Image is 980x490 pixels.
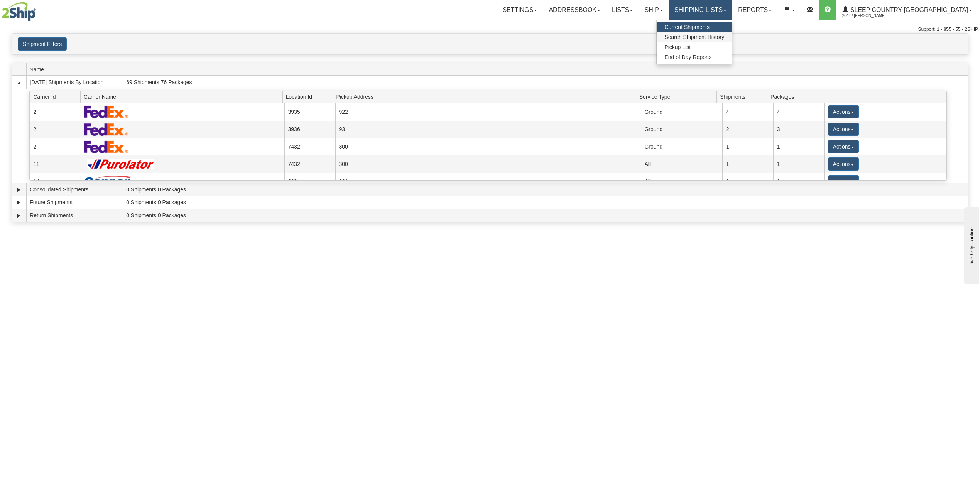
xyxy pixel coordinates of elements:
a: Addressbook [543,0,606,20]
a: Pickup List [657,42,732,52]
span: Current Shipments [664,24,710,30]
div: Support: 1 - 855 - 55 - 2SHIP [2,26,978,33]
a: Search Shipment History [657,32,732,42]
td: 69 Shipments 76 Packages [123,76,968,89]
td: 14 [30,173,81,190]
a: Sleep Country [GEOGRAPHIC_DATA] 2044 / [PERSON_NAME] [836,0,978,20]
a: Reports [732,0,777,20]
td: 300 [335,138,641,155]
td: 2 [30,103,81,120]
button: Shipment Filters [18,37,67,51]
td: 0 Shipments 0 Packages [123,183,968,196]
td: Future Shipments [26,196,123,209]
img: Canpar [84,176,131,188]
span: Name [30,63,123,75]
button: Actions [828,175,859,188]
span: 2044 / [PERSON_NAME] [842,12,900,20]
td: Return Shipments [26,209,123,222]
td: 1 [773,138,824,155]
td: 3935 [284,103,335,120]
td: 0 Shipments 0 Packages [123,196,968,209]
td: 7432 [284,138,335,155]
a: Expand [15,186,23,194]
button: Actions [828,105,859,118]
span: Search Shipment History [664,34,724,40]
span: Carrier Name [84,91,282,103]
td: 7432 [284,155,335,173]
td: 1 [722,173,773,190]
td: 4 [773,103,824,120]
span: Pickup List [664,44,691,50]
img: logo2044.jpg [2,2,36,21]
a: Settings [497,0,543,20]
img: Purolator [84,159,157,169]
td: 2 [30,138,81,155]
td: 300 [335,155,641,173]
td: 2 [30,121,81,138]
span: Shipments [720,91,767,103]
td: 922 [335,103,641,120]
button: Actions [828,140,859,153]
a: Shipping lists [669,0,732,20]
td: Ground [641,138,722,155]
iframe: chat widget [962,206,979,284]
td: 1 [722,155,773,173]
td: 1 [773,155,824,173]
a: Collapse [15,79,23,86]
td: 1 [722,138,773,155]
td: Ground [641,121,722,138]
a: Lists [606,0,639,20]
img: FedEx Express® [84,105,129,118]
img: FedEx Express® [84,123,129,136]
td: 1 [773,173,824,190]
img: FedEx Express® [84,140,129,153]
td: 0 Shipments 0 Packages [123,209,968,222]
td: 2 [722,121,773,138]
a: End of Day Reports [657,52,732,62]
a: Expand [15,212,23,220]
td: [DATE] Shipments By Location [26,76,123,89]
td: 3 [773,121,824,138]
td: All [641,155,722,173]
span: Pickup Address [336,91,636,103]
span: Service Type [639,91,717,103]
button: Actions [828,123,859,136]
td: Consolidated Shipments [26,183,123,196]
span: Packages [770,91,818,103]
div: live help - online [6,7,71,12]
td: 93 [335,121,641,138]
a: Expand [15,199,23,206]
td: 3934 [284,173,335,190]
button: Actions [828,157,859,171]
span: Sleep Country [GEOGRAPHIC_DATA] [848,7,968,13]
td: 4 [722,103,773,120]
a: Current Shipments [657,22,732,32]
td: All [641,173,722,190]
td: 3936 [284,121,335,138]
td: 921 [335,173,641,190]
span: End of Day Reports [664,54,711,60]
a: Ship [639,0,668,20]
td: Ground [641,103,722,120]
td: 11 [30,155,81,173]
span: Location Id [286,91,333,103]
span: Carrier Id [33,91,80,103]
